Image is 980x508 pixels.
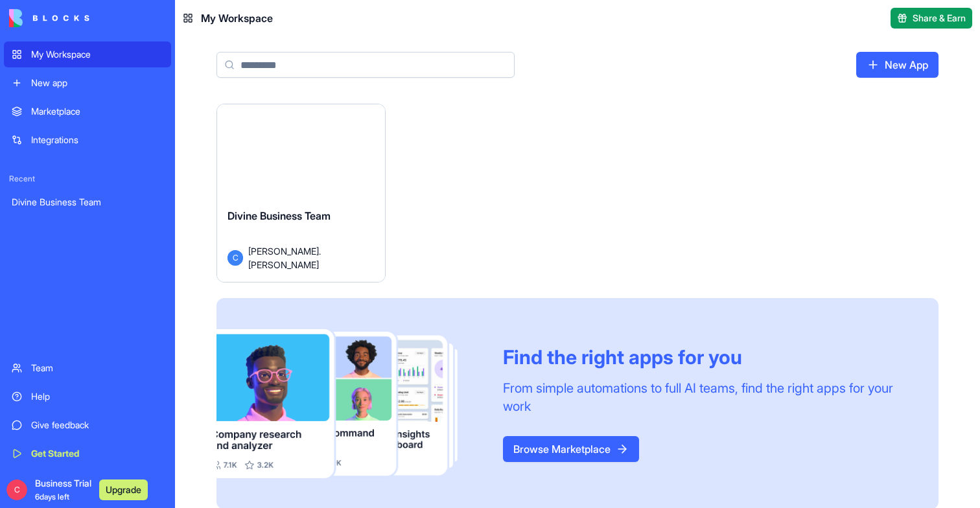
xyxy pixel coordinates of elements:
a: Help [4,384,171,410]
a: New App [856,52,939,78]
div: Give feedback [31,419,163,432]
img: Frame_181_egmpey.png [216,329,482,478]
button: Share & Earn [891,8,972,29]
a: My Workspace [4,41,171,67]
div: New app [31,76,163,89]
div: Marketplace [31,105,163,118]
a: Give feedback [4,412,171,438]
div: From simple automations to full AI teams, find the right apps for your work [503,379,907,415]
span: My Workspace [201,10,273,26]
span: [PERSON_NAME].[PERSON_NAME] [248,244,364,271]
div: Get Started [31,447,163,460]
div: Find the right apps for you [503,345,907,369]
span: C [227,250,243,266]
div: My Workspace [31,48,163,61]
div: Integrations [31,133,163,146]
a: Integrations [4,127,171,153]
div: Help [31,390,163,403]
a: Marketplace [4,98,171,124]
div: Divine Business Team [12,196,163,209]
a: Browse Marketplace [503,436,639,462]
span: Share & Earn [913,12,966,25]
span: Recent [4,174,171,184]
button: Upgrade [99,479,148,500]
a: Divine Business TeamC[PERSON_NAME].[PERSON_NAME] [216,104,386,283]
a: Team [4,355,171,381]
a: Divine Business Team [4,189,171,215]
span: Business Trial [35,477,91,503]
span: 6 days left [35,492,69,502]
a: New app [4,70,171,96]
img: logo [9,9,89,27]
span: C [6,479,27,500]
div: Team [31,362,163,375]
a: Get Started [4,441,171,467]
span: Divine Business Team [227,209,331,222]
